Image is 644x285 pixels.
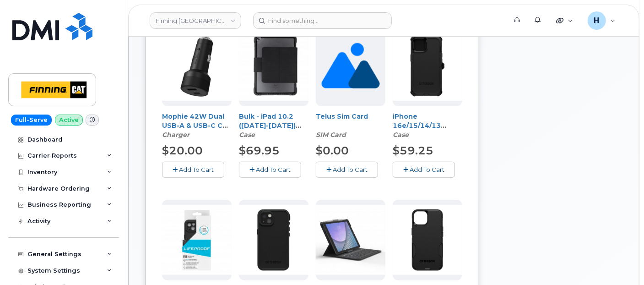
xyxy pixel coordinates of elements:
a: Mophie 42W Dual USB-A & USB-C Car Charge [162,112,229,139]
img: no_image_found-2caef05468ed5679b831cfe6fc140e25e0c280774317ffc20a367ab7fd17291e.png [321,26,379,106]
em: Case [393,131,409,139]
span: $59.25 [393,144,433,157]
input: Find something... [253,12,392,29]
button: Add To Cart [162,162,224,178]
a: Telus Sim Card [316,112,368,121]
div: Quicklinks [550,11,579,30]
img: iPhone_13_LP.jpg [162,205,232,275]
span: $20.00 [162,144,203,157]
span: Add To Cart [179,166,214,173]
img: iPad_10.2__2019-2021___7th-9th_Gen_Pro_10.5_ZAGG_Charcoal_Messenger_Folio_2_Case.jpg [316,205,385,275]
a: iPhone 16e/15/14/13 Otterbox Defender Series Case [393,112,461,148]
div: Mophie 42W Dual USB-A & USB-C Car Charge [162,112,232,139]
img: 13-15_Commuter_Case.jpg [393,205,462,275]
button: Add To Cart [239,162,301,178]
em: Charger [162,131,189,139]
span: $69.95 [239,144,280,157]
div: Telus Sim Card [316,112,385,139]
span: Add To Cart [410,166,444,173]
span: $0.00 [316,144,349,157]
em: Case [239,131,255,139]
div: Bulk - iPad 10.2 (2019-2021) (7th-9th Gen) Otterbox Clear/Black UnlimitEd Case w/Folio/Screen [239,112,308,139]
span: Add To Cart [256,166,291,173]
span: Add To Cart [333,166,368,173]
em: SIM Card [316,131,346,139]
button: Add To Cart [393,162,455,178]
div: hakaur@dminc.com [581,11,622,30]
a: Finning Canada [150,12,241,29]
span: H [594,15,600,26]
a: Bulk - iPad 10.2 ([DATE]-[DATE]) (7th-9th Gen) Otterbox Clear/Black UnlimitEd Case w/Folio/Screen [239,112,301,175]
img: 9th_Gen_Folio_Case.jpg [239,31,308,101]
img: IPHONE_14_LP_2.jpg [239,205,308,275]
button: Add To Cart [316,162,378,178]
img: 13-15_Defender_Case.jpg [393,31,462,101]
div: iPhone 16e/15/14/13 Otterbox Defender Series Case [393,112,462,139]
img: Car_Charger.jpg [162,31,232,101]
